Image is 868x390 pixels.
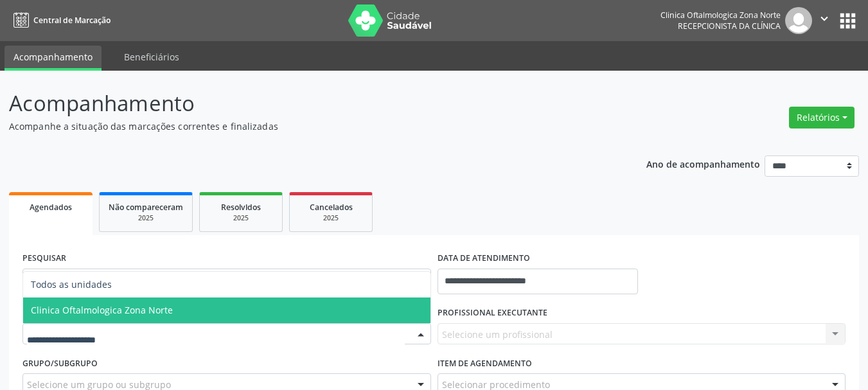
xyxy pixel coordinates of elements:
span: Recepcionista da clínica [678,21,781,31]
label: PESQUISAR [22,249,66,269]
button: Relatórios [789,107,855,129]
span: Todos as unidades [31,278,112,290]
img: img [785,7,812,34]
a: Central de Marcação [9,10,111,31]
span: Central de Marcação [33,15,111,26]
label: PROFISSIONAL EXECUTANTE [438,303,547,323]
p: Acompanhamento [9,87,604,120]
a: Beneficiários [115,46,188,68]
button: apps [837,10,859,32]
button:  [812,7,837,34]
div: 2025 [209,213,273,223]
span: Resolvidos [221,202,261,213]
div: Clinica Oftalmologica Zona Norte [660,10,781,21]
i:  [817,12,831,26]
div: 2025 [299,213,363,223]
div: 2025 [109,213,183,223]
label: Item de agendamento [438,353,532,373]
a: Acompanhamento [4,46,102,71]
label: DATA DE ATENDIMENTO [438,249,530,269]
span: Cancelados [310,202,353,213]
span: Clinica Oftalmologica Zona Norte [31,304,173,316]
p: Acompanhe a situação das marcações correntes e finalizadas [9,120,604,133]
label: Grupo/Subgrupo [22,353,98,373]
span: Não compareceram [109,202,183,213]
p: Ano de acompanhamento [646,155,760,172]
span: Agendados [30,202,72,213]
